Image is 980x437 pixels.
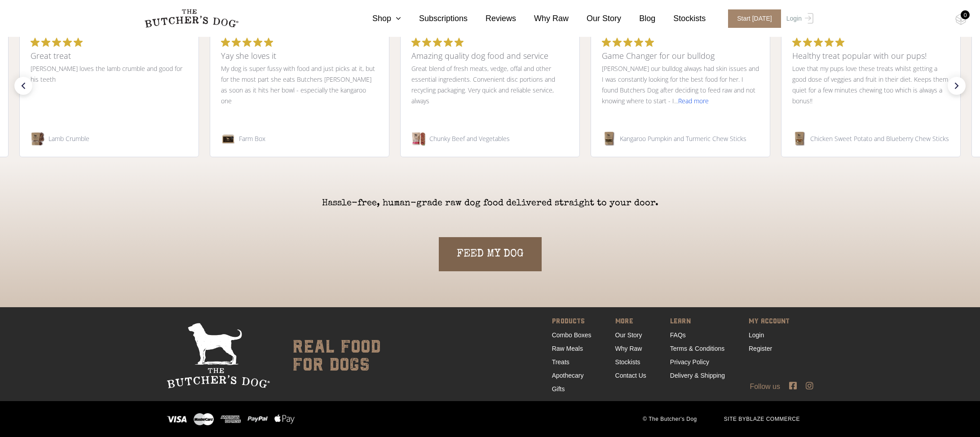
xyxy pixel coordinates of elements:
div: 5.0 out of 5 stars [31,38,83,47]
a: BLAZE COMMERCE [746,416,800,422]
a: Contact Us [615,372,646,379]
a: Start [DATE] [719,9,784,28]
a: Reviews [468,13,516,25]
a: Why Raw [615,345,642,352]
div: Navigate to Chunky Beef and Vegetables [411,132,569,146]
div: 5.0 out of 5 stars [221,38,273,47]
div: previous slide [14,77,32,95]
a: Subscriptions [401,13,468,25]
p: Love that my pups love these treats whilst getting a good dose of veggies and fruit in their diet... [792,63,949,126]
span: Farm Box [239,135,265,142]
li: slide 4 out of 7 [591,14,770,157]
span: LEARN [670,316,725,328]
div: 5.0 out of 5 stars [792,38,844,47]
span: PRODUCTS [552,316,592,328]
p: [PERSON_NAME] loves the lamb crumble and good for his teeth [31,63,188,126]
li: slide 1 out of 7 [19,14,199,157]
a: Privacy Policy [670,358,709,366]
p: [PERSON_NAME] our bulldog always had skin issues and I was constantly looking for the best food f... [602,63,759,126]
h3: Yay she loves it [221,50,378,62]
a: Login [749,331,764,339]
li: slide 3 out of 7 [400,14,580,157]
span: Kangaroo Pumpkin and Turmeric Chew Sticks [620,135,746,142]
div: Navigate to Chicken Sweet Potato and Blueberry Chew Sticks [792,132,949,146]
span: MY ACCOUNT [749,316,790,328]
h3: Great treat [31,50,188,62]
span: Lamb Crumble [49,135,89,142]
h3: Game Changer for our bulldog [602,50,759,62]
a: Shop [354,13,401,25]
a: Gifts [552,385,565,393]
span: © The Butcher's Dog [629,415,710,423]
span: Chunky Beef and Vegetables [429,135,510,142]
a: Blog [621,13,655,25]
div: next slide [948,77,966,95]
div: 5.0 out of 5 stars [602,38,654,47]
div: Follow us [131,381,849,392]
a: Combo Boxes [552,331,592,339]
span: Chicken Sweet Potato and Blueberry Chew Sticks [810,135,949,142]
a: Delivery & Shipping [670,372,725,379]
p: Great blend of fresh meats, vedge, offal and other essential ingredients. Convenient disc portion... [411,63,569,126]
a: Apothecary [552,372,584,379]
div: Navigate to Kangaroo Pumpkin and Turmeric Chew Sticks [602,132,759,146]
div: real food for dogs [283,323,381,388]
a: Stockists [655,13,706,25]
a: Login [784,9,813,28]
a: Why Raw [516,13,569,25]
div: 0 [961,10,970,19]
a: Stockists [615,358,640,366]
p: Hassle-free, human-grade raw dog food delivered straight to your door. [322,197,658,210]
li: slide 2 out of 7 [210,14,389,157]
a: Our Story [615,331,642,339]
span: Start [DATE] [728,9,781,28]
a: Terms & Conditions [670,345,724,352]
a: FAQs [670,331,686,339]
h3: Amazing quality dog food and service [411,50,569,62]
a: Raw Meals [552,345,583,352]
span: MORE [615,316,646,328]
h3: Healthy treat popular with our pups! [792,50,949,62]
div: 5.0 out of 5 stars [411,38,464,47]
p: My dog is super fussy with food and just picks at it, but for the most part she eats Butchers [PE... [221,63,378,126]
a: Register [749,345,772,352]
a: Treats [552,358,569,366]
a: Our Story [569,13,621,25]
a: FEED MY DOG [439,237,542,271]
div: Navigate to Farm Box [221,132,378,146]
img: TBD_Cart-Empty.png [955,13,967,25]
li: slide 5 out of 7 [781,14,961,157]
span: SITE BY [711,415,813,423]
div: Navigate to Lamb Crumble [31,132,188,146]
span: Read more [678,97,709,105]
